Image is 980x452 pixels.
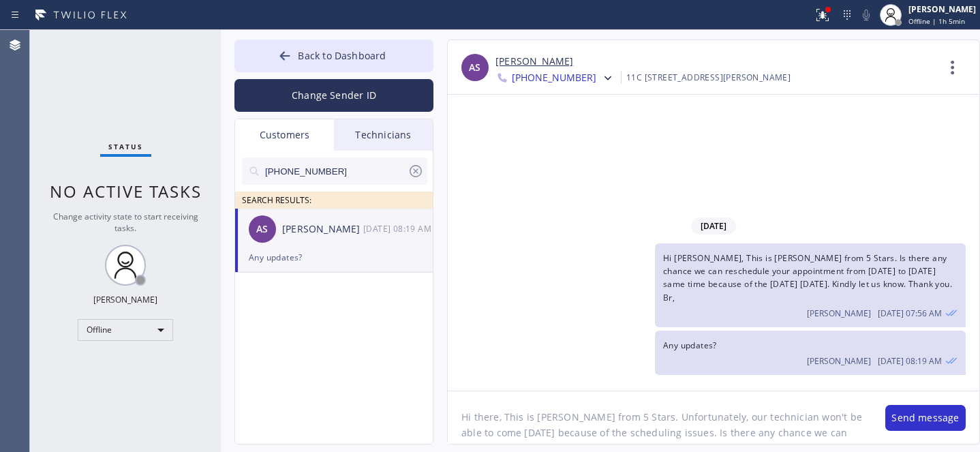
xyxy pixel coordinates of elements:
a: [PERSON_NAME] [495,54,573,70]
span: [DATE] 08:19 AM [878,355,942,367]
span: SEARCH RESULTS: [242,194,311,206]
textarea: Hi there, This is [PERSON_NAME] from 5 Stars. Unfortunately, our technician won't be able to come... [448,391,872,444]
div: Any updates? [249,250,419,265]
div: 08/29/2025 9:19 AM [363,221,434,237]
span: [PHONE_NUMBER] [512,71,596,87]
div: [PERSON_NAME] [908,3,976,15]
button: Send message [885,405,966,431]
span: [PERSON_NAME] [807,307,871,319]
div: 08/29/2025 9:56 AM [655,243,966,327]
span: [DATE] [691,217,736,235]
span: Hi [PERSON_NAME], This is [PERSON_NAME] from 5 Stars. Is there any chance we can reschedule your ... [663,252,952,303]
div: Technicians [334,119,433,151]
span: Back to Dashboard [298,49,386,62]
div: Customers [235,119,334,151]
span: Change activity state to start receiving tasks. [53,211,198,234]
span: Status [108,142,143,151]
button: Mute [857,5,876,25]
button: Back to Dashboard [234,40,433,72]
div: 08/29/2025 9:19 AM [655,331,966,375]
span: AS [256,222,268,237]
div: 11C [STREET_ADDRESS][PERSON_NAME] [626,70,791,85]
span: Offline | 1h 5min [908,16,965,26]
div: Offline [78,319,173,341]
span: [DATE] 07:56 AM [878,307,942,319]
span: Any updates? [663,340,717,351]
div: [PERSON_NAME] [93,294,157,305]
span: AS [469,60,480,76]
button: Change Sender ID [234,79,433,112]
span: [PERSON_NAME] [807,355,871,367]
div: [PERSON_NAME] [282,222,363,237]
input: Search [264,157,408,185]
span: No active tasks [50,180,202,202]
